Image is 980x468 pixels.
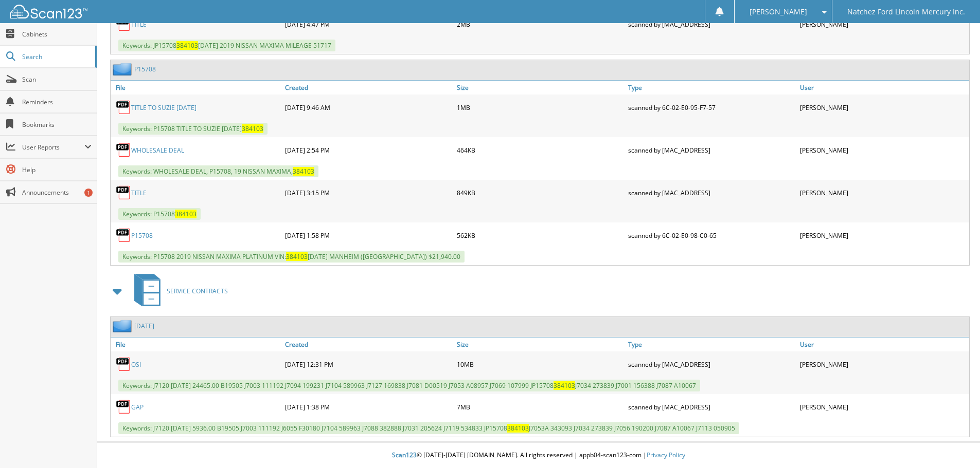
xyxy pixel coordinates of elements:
[113,320,134,332] img: folder2.png
[454,14,626,34] div: 2MB
[797,14,969,34] div: [PERSON_NAME]
[118,123,268,135] span: Keywords: P15708 TITLE TO SUZIE [DATE]
[22,143,84,152] span: User Reports
[118,208,201,220] span: Keywords: P15708
[97,443,980,468] div: © [DATE]-[DATE] [DOMAIN_NAME]. All rights reserved | appb04-scan123-com |
[293,167,314,176] span: 384103
[282,182,454,203] div: [DATE] 3:15 PM
[118,165,318,177] span: Keywords: WHOLESALE DEAL, P15708, 19 NISSAN MAXIMA,
[454,97,626,118] div: 1MB
[22,165,92,174] span: Help
[116,16,131,32] img: PDF.png
[22,75,92,84] span: Scan
[176,41,198,50] span: 384103
[128,271,228,311] a: SERVICE CONTRACTS
[797,140,969,160] div: [PERSON_NAME]
[626,338,797,351] a: Type
[22,30,92,39] span: Cabinets
[134,322,154,330] a: [DATE]
[116,100,131,115] img: PDF.png
[131,103,197,112] a: TITLE TO SUZIE [DATE]
[116,228,131,243] img: PDF.png
[750,9,807,15] span: [PERSON_NAME]
[554,381,575,390] span: 384103
[175,210,197,218] span: 384103
[282,225,454,246] div: [DATE] 1:58 PM
[282,97,454,118] div: [DATE] 9:46 AM
[167,287,228,295] span: SERVICE CONTRACTS
[797,182,969,203] div: [PERSON_NAME]
[282,14,454,34] div: [DATE] 4:47 PM
[118,251,465,263] span: Keywords: P15708 2019 NISSAN MAXIMA PLATINUM VIN: [DATE] MANHEIM ([GEOGRAPHIC_DATA]) $21,940.00
[626,354,797,375] div: scanned by [MAC_ADDRESS]
[22,120,92,129] span: Bookmarks
[131,231,153,240] a: P15708
[131,189,147,197] a: TITLE
[116,399,131,415] img: PDF.png
[392,451,417,459] span: Scan123
[111,81,282,95] a: File
[647,451,685,459] a: Privacy Policy
[626,140,797,160] div: scanned by [MAC_ADDRESS]
[282,81,454,95] a: Created
[84,189,93,197] div: 1
[454,182,626,203] div: 849KB
[454,397,626,417] div: 7MB
[282,338,454,351] a: Created
[454,140,626,160] div: 464KB
[797,397,969,417] div: [PERSON_NAME]
[797,338,969,351] a: User
[626,14,797,34] div: scanned by [MAC_ADDRESS]
[10,5,87,18] img: scan123-logo-white.svg
[22,188,92,197] span: Announcements
[22,98,92,106] span: Reminders
[626,182,797,203] div: scanned by [MAC_ADDRESS]
[118,422,739,434] span: Keywords: J7120 [DATE] 5936.00 B19505 J7003 111192 J6055 F30180 J7104 589963 J7088 382888 J7031 2...
[626,225,797,246] div: scanned by 6C-02-E0-98-C0-65
[131,20,147,29] a: TITLE
[454,81,626,95] a: Size
[131,146,184,155] a: WHOLESALE DEAL
[454,354,626,375] div: 10MB
[282,397,454,417] div: [DATE] 1:38 PM
[131,360,141,369] a: OSI
[797,354,969,375] div: [PERSON_NAME]
[118,380,700,391] span: Keywords: J7120 [DATE] 24465.00 B19505 J7003 111192 J7094 199231 J7104 589963 J7127 169838 J7081 ...
[797,81,969,95] a: User
[282,354,454,375] div: [DATE] 12:31 PM
[116,357,131,372] img: PDF.png
[626,81,797,95] a: Type
[797,97,969,118] div: [PERSON_NAME]
[282,140,454,160] div: [DATE] 2:54 PM
[113,63,134,76] img: folder2.png
[797,225,969,246] div: [PERSON_NAME]
[454,338,626,351] a: Size
[286,252,308,261] span: 384103
[111,338,282,351] a: File
[118,40,335,51] span: Keywords: JP15708 [DATE] 2019 NISSAN MAXIMA MILEAGE 51717
[116,185,131,200] img: PDF.png
[134,65,156,73] a: P15708
[131,403,144,411] a: GAP
[626,97,797,118] div: scanned by 6C-02-E0-95-F7-57
[454,225,626,246] div: 562KB
[507,424,529,433] span: 384103
[116,142,131,158] img: PDF.png
[626,397,797,417] div: scanned by [MAC_ADDRESS]
[847,9,965,15] span: Natchez Ford Lincoln Mercury Inc.
[22,52,90,61] span: Search
[242,124,263,133] span: 384103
